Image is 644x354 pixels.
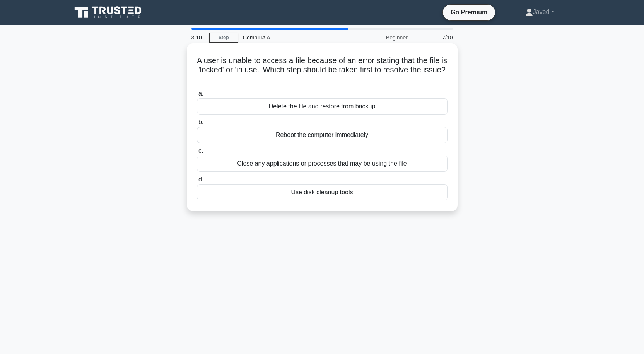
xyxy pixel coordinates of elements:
[198,119,203,125] span: b.
[446,7,492,17] a: Go Premium
[197,184,448,200] div: Use disk cleanup tools
[238,30,345,45] div: CompTIA A+
[197,98,448,115] div: Delete the file and restore from backup
[196,56,448,84] h5: A user is unable to access a file because of an error stating that the file is 'locked' or 'in us...
[209,33,238,43] a: Stop
[412,30,458,45] div: 7/10
[198,176,203,183] span: d.
[507,4,573,20] a: Javed
[187,30,209,45] div: 3:10
[197,127,448,143] div: Reboot the computer immediately
[345,30,412,45] div: Beginner
[197,156,448,172] div: Close any applications or processes that may be using the file
[198,90,203,97] span: a.
[198,147,203,154] span: c.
